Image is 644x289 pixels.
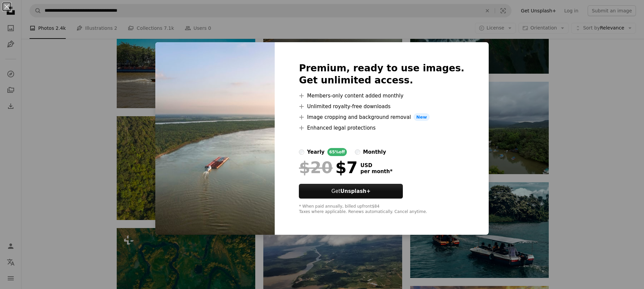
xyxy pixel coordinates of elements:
input: monthly [355,149,360,155]
li: Enhanced legal protections [299,124,464,132]
div: yearly [307,148,324,156]
div: $7 [299,159,358,176]
span: New [414,113,430,121]
span: $20 [299,159,332,176]
div: * When paid annually, billed upfront $84 Taxes where applicable. Renews automatically. Cancel any... [299,204,464,215]
span: per month * [360,168,392,174]
img: premium_photo-1694475374301-80bbb1a3a127 [155,42,275,235]
button: GetUnsplash+ [299,184,403,199]
h2: Premium, ready to use images. Get unlimited access. [299,62,464,86]
li: Unlimited royalty-free downloads [299,102,464,111]
input: yearly65%off [299,149,304,155]
li: Members-only content added monthly [299,92,464,100]
strong: Unsplash+ [340,188,371,194]
li: Image cropping and background removal [299,113,464,121]
div: 65% off [327,148,347,156]
div: monthly [363,148,386,156]
span: USD [360,162,392,168]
